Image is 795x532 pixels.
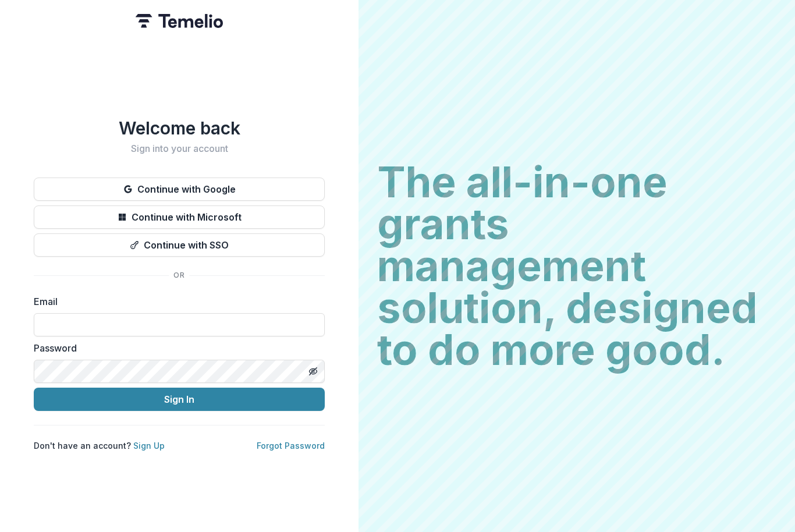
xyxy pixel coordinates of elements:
[34,388,325,411] button: Sign In
[34,295,318,308] label: Email
[304,362,322,381] button: Toggle password visibility
[34,118,325,139] h1: Welcome back
[34,178,325,201] button: Continue with Google
[34,341,318,355] label: Password
[34,439,165,452] p: Don't have an account?
[257,441,325,451] a: Forgot Password
[34,233,325,257] button: Continue with SSO
[136,14,223,28] img: Temelio
[34,143,325,154] h2: Sign into your account
[34,205,325,229] button: Continue with Microsoft
[133,441,165,451] a: Sign Up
